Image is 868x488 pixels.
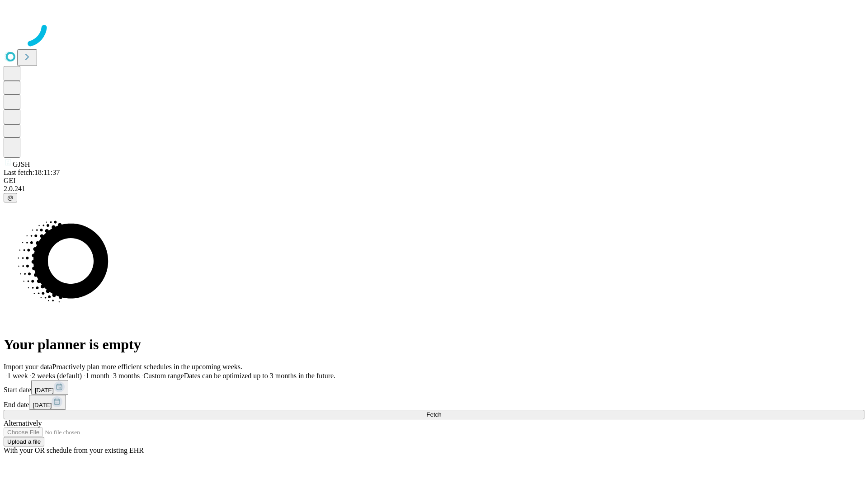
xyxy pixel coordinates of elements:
[29,395,66,410] button: [DATE]
[7,372,28,380] span: 1 week
[32,372,82,380] span: 2 weeks (default)
[4,395,864,410] div: End date
[4,193,17,202] button: @
[4,446,144,454] span: With your OR schedule from your existing EHR
[35,387,54,394] span: [DATE]
[4,363,52,371] span: Import your data
[4,185,864,193] div: 2.0.241
[4,419,42,427] span: Alternatively
[426,411,441,418] span: Fetch
[31,380,68,395] button: [DATE]
[13,160,30,168] span: GJSH
[4,437,44,446] button: Upload a file
[184,372,335,380] span: Dates can be optimized up to 3 months in the future.
[4,169,60,176] span: Last fetch: 18:11:37
[52,363,242,371] span: Proactively plan more efficient schedules in the upcoming weeks.
[4,380,864,395] div: Start date
[113,372,140,380] span: 3 months
[33,402,52,408] span: [DATE]
[4,410,864,419] button: Fetch
[4,177,864,185] div: GEI
[4,336,864,353] h1: Your planner is empty
[85,372,109,380] span: 1 month
[143,372,184,380] span: Custom range
[7,194,14,201] span: @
